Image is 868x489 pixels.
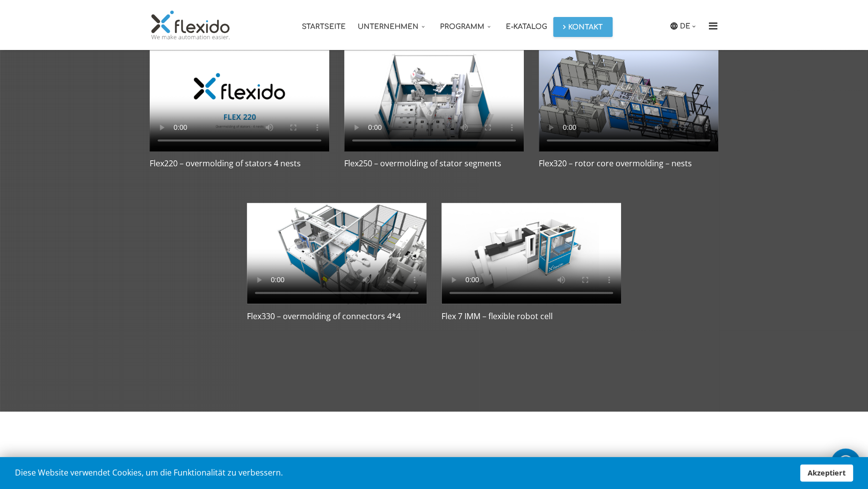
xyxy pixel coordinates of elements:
img: Flexido, d.o.o. [150,10,231,40]
img: whatsapp_icon_white.svg [836,454,856,473]
h3: Flex250 – overmolding of stator segments [344,159,516,175]
img: icon-laguage.svg [669,21,678,30]
h3: Flex320 – rotor core overmolding – nests [539,159,707,175]
h3: Flex330 – overmolding of connectors 4*4 [247,311,416,328]
a: DE [680,20,698,31]
a: Kontakt [553,17,613,37]
a: Akzeptiert [800,465,853,482]
h3: Flex220 – overmolding of stators 4 nests [150,159,316,175]
h3: Flex 7 IMM – flexible robot cell [441,311,568,328]
i: Menu [705,21,721,31]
